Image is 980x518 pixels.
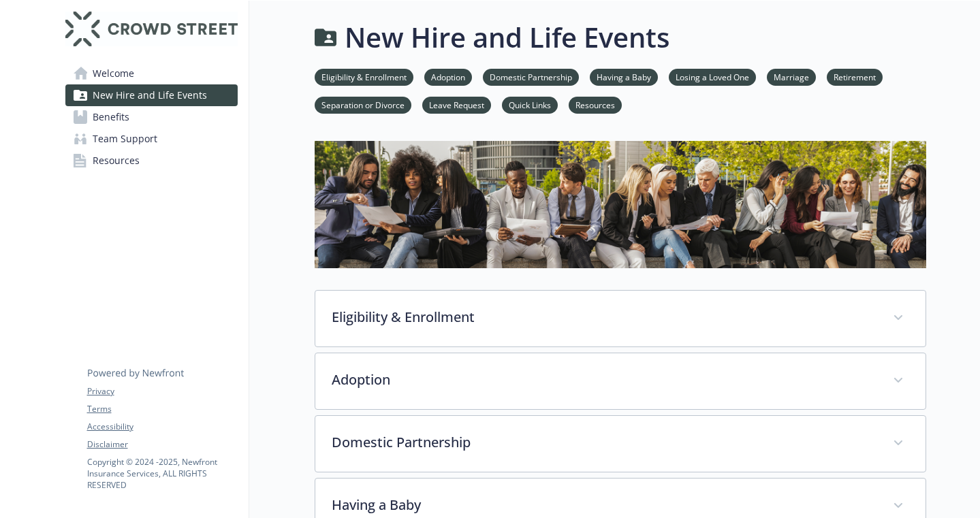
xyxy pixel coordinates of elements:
a: Retirement [827,70,883,83]
span: Welcome [93,63,134,84]
div: Domestic Partnership [315,416,926,472]
p: Eligibility & Enrollment [332,307,876,327]
a: Welcome [65,63,238,84]
a: Having a Baby [590,70,658,83]
a: Resources [65,150,238,172]
p: Domestic Partnership [332,432,876,453]
span: Resources [93,150,140,172]
a: Eligibility & Enrollment [315,70,413,83]
a: Privacy [87,385,237,398]
a: Benefits [65,106,238,128]
a: Losing a Loved One [669,70,756,83]
a: Separation or Divorce [315,98,411,111]
span: New Hire and Life Events [93,84,207,106]
div: Adoption [315,353,926,409]
p: Copyright © 2024 - 2025 , Newfront Insurance Services, ALL RIGHTS RESERVED [87,456,237,491]
a: Leave Request [422,98,491,111]
a: Terms [87,403,237,415]
div: Eligibility & Enrollment [315,291,926,346]
a: Quick Links [502,98,558,111]
span: Team Support [93,128,157,150]
a: Resources [569,98,622,111]
a: Domestic Partnership [483,70,579,83]
a: Adoption [424,70,472,83]
a: New Hire and Life Events [65,84,238,106]
a: Team Support [65,128,238,150]
p: Adoption [332,370,876,390]
span: Benefits [93,106,129,128]
h1: New Hire and Life Events [345,17,669,58]
a: Accessibility [87,421,237,433]
a: Disclaimer [87,438,237,451]
a: Marriage [767,70,816,83]
p: Having a Baby [332,495,876,515]
img: new hire page banner [315,141,926,268]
